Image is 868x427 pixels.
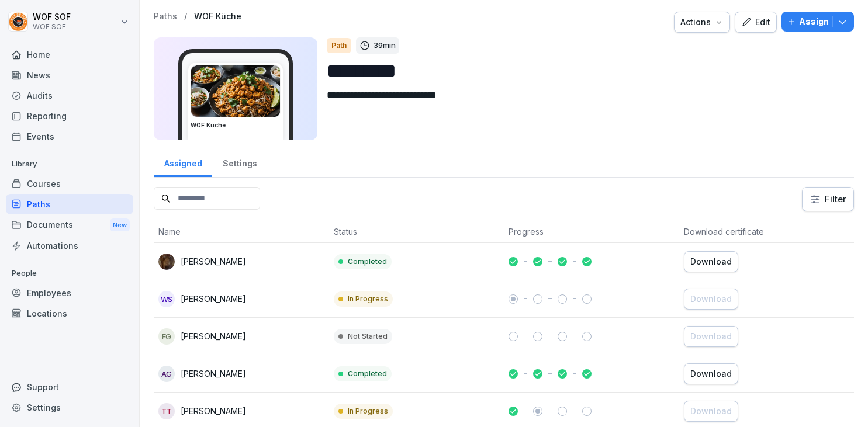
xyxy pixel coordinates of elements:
[327,38,351,53] div: Path
[684,363,738,384] button: Download
[6,65,133,85] a: News
[181,255,246,268] p: [PERSON_NAME]
[158,403,175,419] div: TT
[684,401,738,422] button: Download
[810,193,846,205] div: Filter
[191,121,281,130] h3: WOF Küche
[6,44,133,65] a: Home
[348,294,388,304] p: In Progress
[684,326,738,347] button: Download
[348,331,388,342] p: Not Started
[6,283,133,303] a: Employees
[741,16,770,29] div: Edit
[6,155,133,173] p: Library
[6,214,133,236] div: Documents
[684,251,738,272] button: Download
[803,188,853,211] button: Filter
[6,85,133,106] a: Audits
[781,12,854,32] button: Assign
[348,256,387,267] p: Completed
[154,147,212,177] a: Assigned
[6,397,133,418] a: Settings
[329,221,504,243] th: Status
[158,328,175,345] div: FG
[181,405,246,417] p: [PERSON_NAME]
[684,289,738,310] button: Download
[6,303,133,324] a: Locations
[348,369,387,379] p: Completed
[348,406,388,416] p: In Progress
[181,293,246,305] p: [PERSON_NAME]
[679,221,855,243] th: Download certificate
[6,106,133,126] a: Reporting
[799,15,829,28] p: Assign
[6,194,133,214] a: Paths
[158,366,175,382] div: AG
[33,23,71,31] p: WOF SOF
[690,293,732,306] div: Download
[110,218,130,232] div: New
[6,214,133,236] a: DocumentsNew
[690,330,732,343] div: Download
[735,12,777,33] button: Edit
[158,254,175,270] img: q55ec1vtt33t1b06xrpy2ogk.png
[504,221,679,243] th: Progress
[33,12,71,22] p: WOF SOF
[212,147,267,177] a: Settings
[6,173,133,194] a: Courses
[6,235,133,256] a: Automations
[184,12,187,22] p: /
[680,16,724,29] div: Actions
[158,291,175,307] div: WS
[6,377,133,397] div: Support
[374,40,396,51] p: 39 min
[690,255,732,268] div: Download
[181,330,246,342] p: [PERSON_NAME]
[194,12,241,22] a: WOF Küche
[181,367,246,380] p: [PERSON_NAME]
[6,126,133,147] a: Events
[674,12,730,33] button: Actions
[154,221,329,243] th: Name
[690,367,732,380] div: Download
[154,12,177,22] a: Paths
[6,264,133,283] p: People
[191,65,280,117] img: vez1flwunjxypwah5c8h2g80.png
[690,405,732,418] div: Download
